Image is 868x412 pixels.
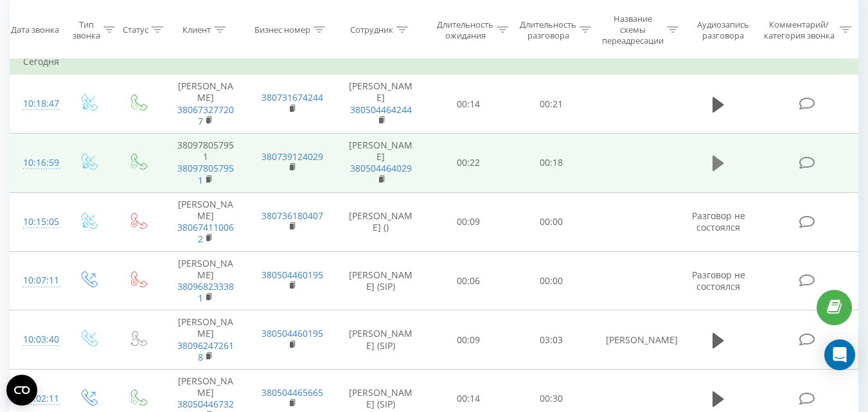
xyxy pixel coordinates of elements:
[163,75,249,134] td: [PERSON_NAME]
[602,13,664,46] div: Название схемы переадресации
[163,134,249,193] td: 380978057951
[691,19,756,40] div: Аудиозапись разговора
[23,327,50,352] div: 10:03:40
[593,310,679,370] td: [PERSON_NAME]
[163,192,249,251] td: [PERSON_NAME]
[177,162,234,186] a: 380978057951
[6,375,37,406] button: Open CMP widget
[163,251,249,310] td: [PERSON_NAME]
[824,339,855,370] div: Open Intercom Messenger
[23,150,50,175] div: 10:16:59
[427,134,510,193] td: 00:22
[692,210,745,233] span: Разговор не состоялся
[261,210,323,222] a: 380736180407
[350,24,393,35] div: Сотрудник
[23,210,50,235] div: 10:15:05
[335,134,427,193] td: [PERSON_NAME]
[254,24,310,35] div: Бизнес номер
[350,103,412,116] a: 380504464244
[177,221,234,245] a: 380674110062
[177,280,234,304] a: 380968233381
[261,91,323,103] a: 380731674244
[261,386,323,399] a: 380504465665
[692,269,745,292] span: Разговор не состоялся
[23,91,50,116] div: 10:18:47
[427,192,510,251] td: 00:09
[163,310,249,370] td: [PERSON_NAME]
[427,310,510,370] td: 00:09
[510,192,593,251] td: 00:00
[261,150,323,163] a: 380739124029
[510,251,593,310] td: 00:00
[177,339,234,363] a: 380962472618
[335,192,427,251] td: [PERSON_NAME] ()
[23,386,50,411] div: 10:02:11
[427,251,510,310] td: 00:06
[182,24,211,35] div: Клиент
[261,269,323,281] a: 380504460195
[510,75,593,134] td: 00:21
[437,19,493,40] div: Длительность ожидания
[510,310,593,370] td: 03:03
[73,19,100,40] div: Тип звонка
[177,103,234,127] a: 380673277207
[23,268,50,293] div: 10:07:11
[335,251,427,310] td: [PERSON_NAME] (SIP)
[350,162,412,174] a: 380504464029
[427,75,510,134] td: 00:14
[123,24,148,35] div: Статус
[11,24,59,35] div: Дата звонка
[761,19,837,40] div: Комментарий/категория звонка
[335,310,427,370] td: [PERSON_NAME] (SIP)
[335,75,427,134] td: [PERSON_NAME]
[10,49,858,75] td: Сегодня
[261,327,323,339] a: 380504460195
[520,19,576,40] div: Длительность разговора
[510,134,593,193] td: 00:18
